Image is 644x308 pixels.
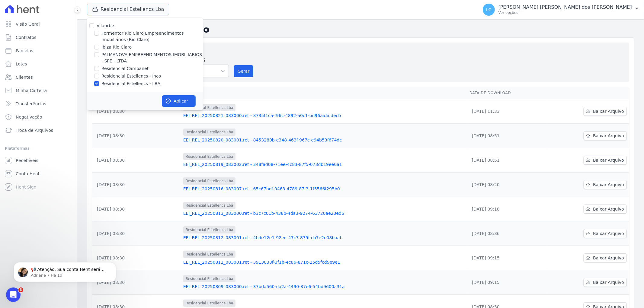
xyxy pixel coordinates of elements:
span: Transferências [16,101,46,107]
td: [DATE] 08:30 [92,221,181,246]
label: Vilaurbe [97,23,114,28]
a: Minha Carteira [2,84,75,97]
a: EEI_REL_20250820_083001.ret - 8453289b-e348-463f-967c-e94b53f674dc [183,137,465,143]
label: Formentor Rio Claro Empreendimentos Imobiliários (Rio Claro) [101,30,203,43]
td: [DATE] 09:15 [467,270,547,295]
button: Aplicar [162,95,196,107]
td: [DATE] 08:51 [467,148,547,173]
button: Gerar [234,65,254,77]
span: Residencial Estellencs Lba [183,153,236,160]
iframe: Intercom live chat [6,287,21,302]
th: Arquivo [181,87,467,99]
a: EEI_REL_20250819_083002.ret - 348fad08-71ee-4c83-87f5-073db19ee0a1 [183,161,465,167]
a: EEI_REL_20250809_083000.ret - 37bda560-da2a-4490-87e6-54bd9600a31a [183,284,465,290]
td: [DATE] 11:33 [467,99,547,124]
span: Residencial Estellencs Lba [183,129,236,136]
td: [DATE] 09:15 [467,246,547,270]
span: LC [486,8,492,12]
h2: Exportações de Retorno [87,24,634,35]
a: Conta Hent [2,168,75,180]
a: Contratos [2,31,75,43]
a: Baixar Arquivo [584,180,627,189]
button: LC [PERSON_NAME] [PERSON_NAME] dos [PERSON_NAME] Ver opções [478,1,644,18]
a: EEI_REL_20250812_083001.ret - 4bde12e1-92ed-47c7-879f-cb7e2e08baaf [183,235,465,241]
span: Baixar Arquivo [593,279,624,285]
span: Residencial Estellencs Lba [183,177,236,185]
a: Troca de Arquivos [2,124,75,136]
span: Baixar Arquivo [593,230,624,237]
span: Lotes [16,61,27,67]
a: Baixar Arquivo [584,278,627,287]
span: Minha Carteira [16,87,47,94]
button: Residencial Estellencs Lba [87,4,169,15]
a: EEI_REL_20250821_083000.ret - 8735f1ca-f96c-4892-a0c1-bd96aa5ddecb [183,113,465,119]
a: Transferências [2,98,75,110]
span: Baixar Arquivo [593,255,624,261]
label: Residencial Estellencs - LBA [101,81,160,87]
span: Residencial Estellencs Lba [183,104,236,111]
label: Residencial Campanet [101,65,149,72]
span: Parcelas [16,48,33,54]
span: Baixar Arquivo [593,182,624,188]
td: [DATE] 08:30 [92,173,181,197]
span: Troca de Arquivos [16,127,53,133]
p: Ver opções [498,10,632,15]
span: Negativação [16,114,42,120]
a: Baixar Arquivo [584,156,627,165]
td: [DATE] 09:18 [467,197,547,221]
span: Baixar Arquivo [593,133,624,139]
span: Residencial Estellencs Lba [183,275,236,282]
td: [DATE] 08:30 [92,99,181,124]
td: [DATE] 08:20 [467,173,547,197]
span: Visão Geral [16,21,40,27]
a: Visão Geral [2,18,75,30]
a: Baixar Arquivo [584,131,627,140]
td: [DATE] 08:51 [467,124,547,148]
iframe: Intercom notifications mensagem [5,246,125,292]
a: Clientes [2,71,75,83]
span: Residencial Estellencs Lba [183,202,236,209]
a: Baixar Arquivo [584,253,627,262]
a: EEI_REL_20250816_083007.ret - 65c67bdf-0463-4789-87f3-1f5566f295b0 [183,186,465,192]
a: EEI_REL_20250811_083001.ret - 3913033f-3f1b-4c86-871c-25d5fcd9e9e1 [183,259,465,265]
span: Conta Hent [16,171,40,177]
span: Clientes [16,74,33,80]
span: Recebíveis [16,157,38,164]
label: Residencial Estellencs - Inco [101,73,161,79]
div: Plataformas [5,145,72,152]
span: Residencial Estellencs Lba [183,226,236,233]
span: Baixar Arquivo [593,157,624,163]
a: Negativação [2,111,75,123]
p: [PERSON_NAME] [PERSON_NAME] dos [PERSON_NAME] [498,4,632,10]
span: Contratos [16,34,36,40]
td: [DATE] 08:30 [92,124,181,148]
td: [DATE] 08:30 [92,270,181,295]
a: Baixar Arquivo [584,229,627,238]
td: [DATE] 08:30 [92,197,181,221]
label: PALMANOVA EMPREENDIMENTOS IMOBILIARIOS - SPE - LTDA [101,52,203,64]
span: Residencial Estellencs Lba [183,300,236,307]
label: Ibiza Rio Claro [101,44,132,50]
span: Baixar Arquivo [593,108,624,114]
span: 3 [18,287,23,292]
a: Parcelas [2,45,75,57]
th: Data de Download [467,87,547,99]
a: Recebíveis [2,154,75,167]
td: [DATE] 08:30 [92,246,181,270]
a: EEI_REL_20250813_083000.ret - b3c7c01b-438b-4da3-9274-63720ae23ed6 [183,210,465,216]
span: Residencial Estellencs Lba [183,251,236,258]
a: Baixar Arquivo [584,205,627,214]
td: [DATE] 08:36 [467,221,547,246]
a: Lotes [2,58,75,70]
span: Baixar Arquivo [593,206,624,212]
a: Baixar Arquivo [584,107,627,116]
td: [DATE] 08:30 [92,148,181,173]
